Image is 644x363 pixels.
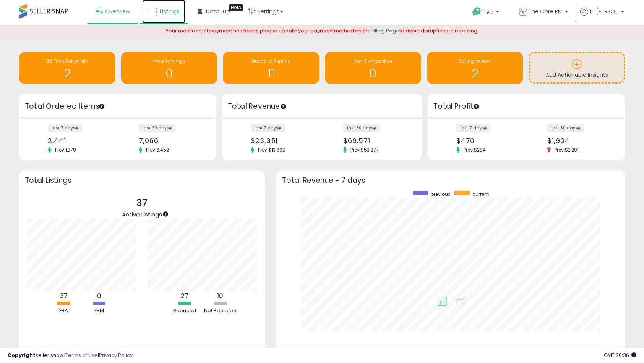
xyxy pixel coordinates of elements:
span: Needs to Reprice [252,58,290,64]
span: BB Price Below Min [46,58,88,64]
a: Hi [PERSON_NAME] [580,8,624,25]
div: $23,351 [251,137,316,145]
div: seller snap | | [8,352,133,359]
a: Billing Page [371,27,399,34]
h3: Total Ordered Items [25,101,211,112]
div: FBM [82,307,117,315]
span: Prev: $284 [460,147,490,153]
div: Tooltip anchor [98,103,105,110]
span: Help [483,9,494,15]
label: last 30 days [343,124,380,132]
div: Tooltip anchor [473,103,480,110]
a: BB Price Below Min 2 [19,52,115,84]
h1: 0 [125,67,214,80]
div: Repriced [167,307,202,315]
h3: Total Revenue [228,101,416,112]
label: last 30 days [547,124,584,132]
h3: Total Revenue - 7 days [282,177,619,183]
label: last 7 days [456,124,491,132]
span: current [472,191,489,197]
div: 7,066 [139,137,203,145]
a: Terms of Use [65,352,98,359]
span: Add Actionable Insights [546,71,608,79]
div: $470 [456,137,521,145]
a: Help [466,1,507,25]
label: last 30 days [139,124,176,132]
span: previous [431,191,451,197]
span: Selling @ Max [459,58,491,64]
span: Prev: 6,452 [142,147,173,153]
span: The Core PM [529,8,563,15]
div: Not Repriced [203,307,237,315]
div: $69,571 [343,137,409,145]
h1: 2 [23,67,112,80]
p: 37 [122,196,162,210]
span: Inventory Age [153,58,185,64]
span: 2025-10-7 20:36 GMT [604,352,636,359]
h3: Total Listings [25,177,259,183]
b: 27 [181,291,188,300]
a: Selling @ Max 2 [427,52,523,84]
span: Overview [105,8,130,15]
label: last 7 days [48,124,82,132]
span: Prev: $13,660 [254,147,289,153]
span: Non Competitive [354,58,392,64]
span: Active Listings [122,210,162,218]
span: Prev: 1,378 [51,147,80,153]
b: 37 [60,291,68,300]
div: $1,904 [547,137,612,145]
div: Tooltip anchor [280,103,287,110]
b: 10 [217,291,223,300]
span: DataHub [206,8,230,15]
span: Prev: $53,877 [347,147,383,153]
span: Your most recent payment has failed, please update your payment method on the to avoid disruption... [166,27,479,34]
b: 0 [97,291,101,300]
span: Hi [PERSON_NAME] [590,8,619,15]
h1: 2 [431,67,519,80]
div: 2,441 [48,137,112,145]
div: Tooltip anchor [229,4,243,11]
label: last 7 days [251,124,285,132]
i: Get Help [472,7,482,16]
span: Prev: $2,201 [551,147,582,153]
div: FBA [47,307,81,315]
a: Non Competitive 0 [325,52,421,84]
h1: 11 [227,67,315,80]
a: Needs to Reprice 11 [223,52,319,84]
div: Tooltip anchor [162,211,169,218]
a: Inventory Age 0 [121,52,217,84]
a: Add Actionable Insights [530,53,624,82]
strong: Copyright [8,352,36,359]
h3: Total Profit [433,101,619,112]
a: Privacy Policy [99,352,133,359]
h1: 0 [329,67,417,80]
span: Listings [160,8,180,15]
